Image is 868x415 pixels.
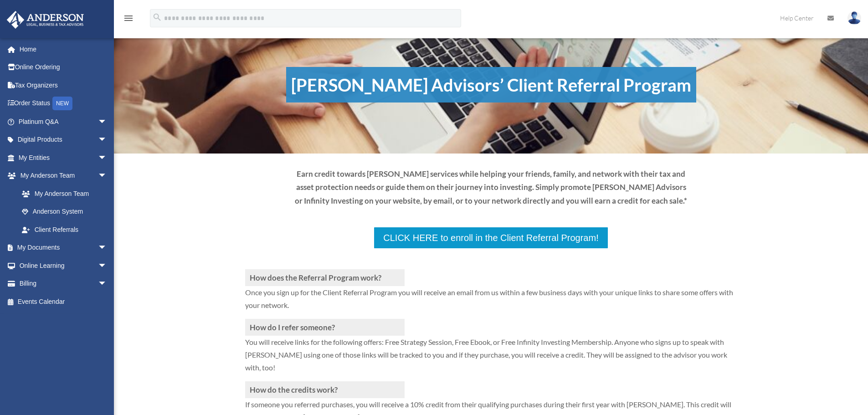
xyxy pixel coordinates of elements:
a: My Entitiesarrow_drop_down [6,149,121,167]
a: menu [123,16,134,24]
span: arrow_drop_down [98,275,116,293]
a: Tax Organizers [6,76,121,94]
span: arrow_drop_down [98,113,116,131]
img: Anderson Advisors Platinum Portal [4,11,87,29]
span: arrow_drop_down [98,167,116,185]
a: Digital Productsarrow_drop_down [6,131,121,149]
h3: How do the credits work? [245,381,405,398]
a: My Anderson Teamarrow_drop_down [6,167,121,185]
a: Events Calendar [6,292,121,311]
h1: [PERSON_NAME] Advisors’ Client Referral Program [286,67,696,102]
a: CLICK HERE to enroll in the Client Referral Program! [373,226,608,249]
p: Earn credit towards [PERSON_NAME] services while helping your friends, family, and network with t... [294,167,688,208]
a: Order StatusNEW [6,94,121,113]
a: Home [6,40,121,58]
span: arrow_drop_down [98,149,116,167]
h3: How do I refer someone? [245,319,405,336]
a: Billingarrow_drop_down [6,275,121,293]
h3: How does the Referral Program work? [245,269,405,286]
img: User Pic [847,11,861,25]
span: arrow_drop_down [98,256,116,275]
a: Online Learningarrow_drop_down [6,256,121,275]
i: menu [123,13,134,24]
span: arrow_drop_down [98,131,116,149]
a: Client Referrals [13,220,116,239]
a: Platinum Q&Aarrow_drop_down [6,113,121,131]
i: search [152,12,162,22]
span: arrow_drop_down [98,239,116,257]
p: You will receive links for the following offers: Free Strategy Session, Free Ebook, or Free Infin... [245,336,737,381]
a: Anderson System [13,203,121,221]
a: My Anderson Team [13,184,121,203]
div: NEW [52,97,72,110]
a: Online Ordering [6,58,121,77]
p: Once you sign up for the Client Referral Program you will receive an email from us within a few b... [245,286,737,319]
a: My Documentsarrow_drop_down [6,239,121,257]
